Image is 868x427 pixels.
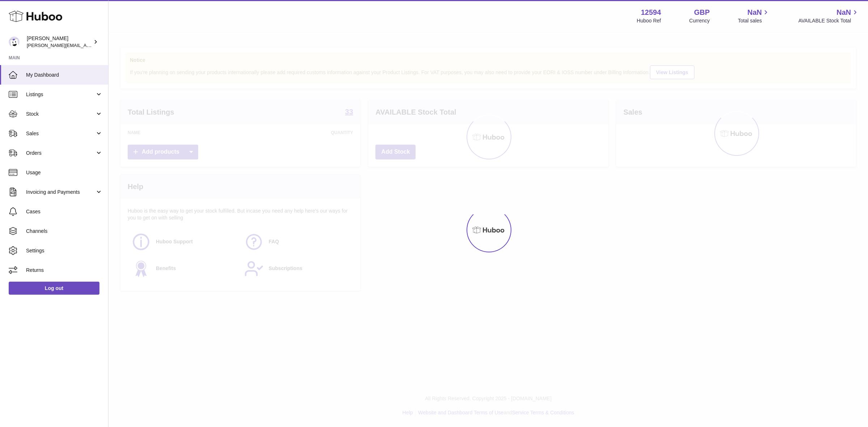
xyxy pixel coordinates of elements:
[26,228,103,235] span: Channels
[798,17,859,24] span: AVAILABLE Stock Total
[9,282,99,295] a: Log out
[26,247,103,254] span: Settings
[26,150,95,157] span: Orders
[26,91,95,98] span: Listings
[747,8,762,17] span: NaN
[26,111,95,118] span: Stock
[26,208,103,215] span: Cases
[26,267,103,274] span: Returns
[738,8,770,24] a: NaN Total sales
[27,42,145,48] span: [PERSON_NAME][EMAIL_ADDRESS][DOMAIN_NAME]
[689,17,710,24] div: Currency
[9,37,20,47] img: owen@wearemakewaves.com
[694,8,710,17] strong: GBP
[27,35,92,49] div: [PERSON_NAME]
[641,8,661,17] strong: 12594
[738,17,770,24] span: Total sales
[26,72,103,78] span: My Dashboard
[798,8,859,24] a: NaN AVAILABLE Stock Total
[26,169,103,176] span: Usage
[637,17,661,24] div: Huboo Ref
[26,189,95,196] span: Invoicing and Payments
[837,8,851,17] span: NaN
[26,130,95,137] span: Sales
